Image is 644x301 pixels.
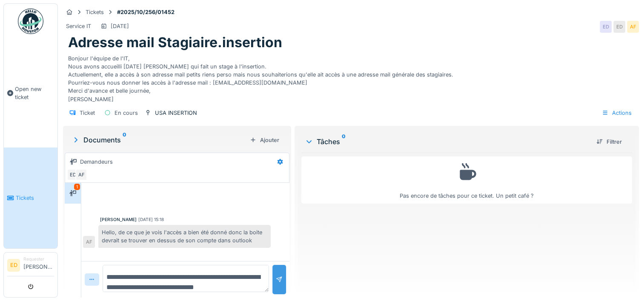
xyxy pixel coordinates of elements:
[627,21,639,33] div: AF
[66,22,91,30] div: Service IT
[4,148,57,248] a: Tickets
[23,256,54,274] li: [PERSON_NAME]
[80,158,113,166] div: Demandeurs
[23,256,54,262] div: Requester
[68,51,634,103] div: Bonjour l'équipe de l'IT, Nous avons accueilli [DATE] [PERSON_NAME] qui fait un stage à l'inserti...
[613,21,625,33] div: ED
[305,136,590,147] div: Tâches
[138,216,164,223] div: [DATE] 15:18
[68,34,282,51] h1: Adresse mail Stagiaire.insertion
[86,8,104,16] div: Tickets
[307,160,627,200] div: Pas encore de tâches pour ce ticket. Un petit café ?
[75,169,87,181] div: AF
[98,225,271,248] div: Hello, de ce que je vois l'accès a bien été donné donc la boite devrait se trouver en dessus de s...
[342,136,346,147] sup: 0
[16,194,54,202] span: Tickets
[600,21,612,33] div: ED
[114,8,178,16] strong: #2025/10/256/01452
[72,135,246,145] div: Documents
[83,236,95,248] div: AF
[246,134,283,146] div: Ajouter
[100,216,137,223] div: [PERSON_NAME]
[15,85,54,101] span: Open new ticket
[123,135,126,145] sup: 0
[74,184,80,190] div: 1
[155,109,197,117] div: USA INSERTION
[4,39,57,148] a: Open new ticket
[18,9,43,34] img: Badge_color-CXgf-gQk.svg
[593,136,625,148] div: Filtrer
[7,256,54,276] a: ED Requester[PERSON_NAME]
[114,109,138,117] div: En cours
[7,259,20,272] li: ED
[67,169,79,181] div: ED
[111,22,129,30] div: [DATE]
[598,107,635,119] div: Actions
[80,109,95,117] div: Ticket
